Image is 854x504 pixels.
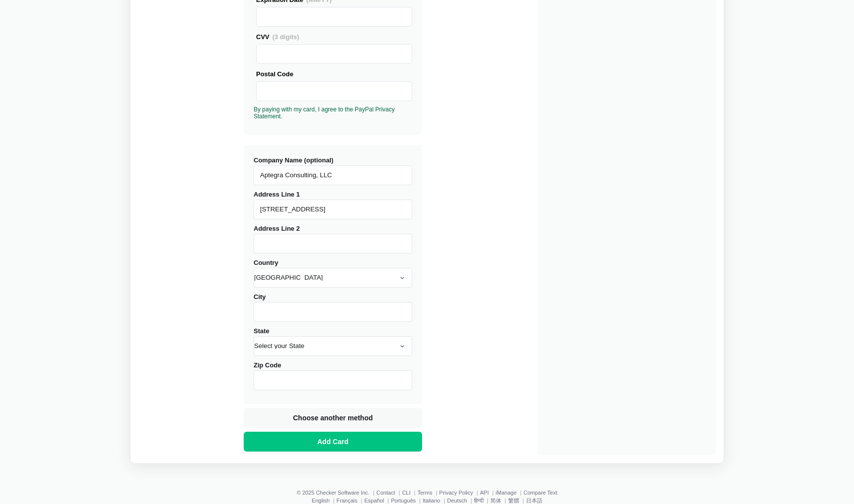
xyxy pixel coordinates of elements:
label: State [254,327,412,356]
a: English [312,498,329,504]
a: 简体 [490,498,501,504]
span: Add Card [316,437,351,447]
label: Address Line 2 [254,225,412,253]
li: © 2025 Checker Software Inc. [297,490,376,496]
a: Français [336,498,357,504]
button: Choose another method [244,408,422,428]
a: Privacy Policy [439,490,473,496]
a: हिन्दी [474,498,483,504]
label: City [254,293,412,322]
div: Postal Code [256,69,412,79]
iframe: Secure Credit Card Frame - CVV [261,45,408,63]
span: (3 digits) [272,33,299,41]
a: 日本語 [526,498,542,504]
a: Español [364,498,384,504]
input: Company Name (optional) [254,165,412,185]
select: Country [254,268,412,288]
a: By paying with my card, I agree to the PayPal Privacy Statement. [254,106,395,120]
a: iManage [496,490,517,496]
a: CLI [402,490,411,496]
a: Deutsch [447,498,467,504]
a: 繁體 [508,498,519,504]
a: Italiano [423,498,440,504]
iframe: Secure Credit Card Frame - Postal Code [261,82,408,101]
label: Company Name (optional) [254,156,412,185]
input: Address Line 2 [254,234,412,253]
a: Compare Text [524,490,557,496]
select: State [254,336,412,356]
input: Address Line 1 [254,200,412,219]
label: Address Line 1 [254,191,412,219]
span: Choose another method [291,413,374,423]
label: Country [254,259,412,288]
iframe: Secure Credit Card Frame - Expiration Date [261,7,408,26]
div: CVV [256,32,412,42]
label: Zip Code [254,361,412,390]
a: API [480,490,489,496]
a: Português [391,498,416,504]
input: City [254,302,412,322]
a: Contact [376,490,395,496]
button: Add Card [244,432,422,452]
input: Zip Code [254,370,412,390]
a: Terms [418,490,432,496]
